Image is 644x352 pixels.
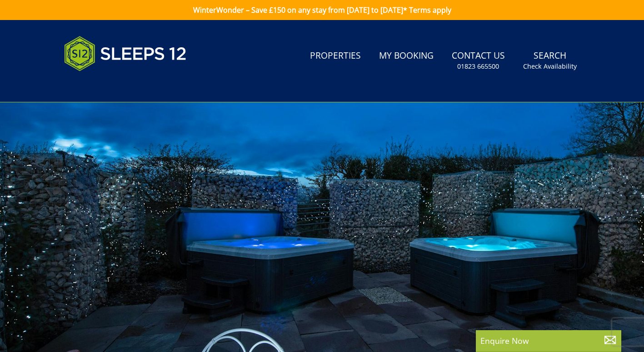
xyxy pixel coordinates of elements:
a: Contact Us01823 665500 [448,46,509,75]
a: My Booking [375,46,437,66]
iframe: Customer reviews powered by Trustpilot [60,82,155,90]
a: Properties [306,46,364,66]
p: Enquire Now [480,335,617,347]
a: SearchCheck Availability [519,46,580,75]
small: 01823 665500 [457,62,499,71]
img: Sleeps 12 [64,31,187,76]
small: Check Availability [523,62,577,71]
